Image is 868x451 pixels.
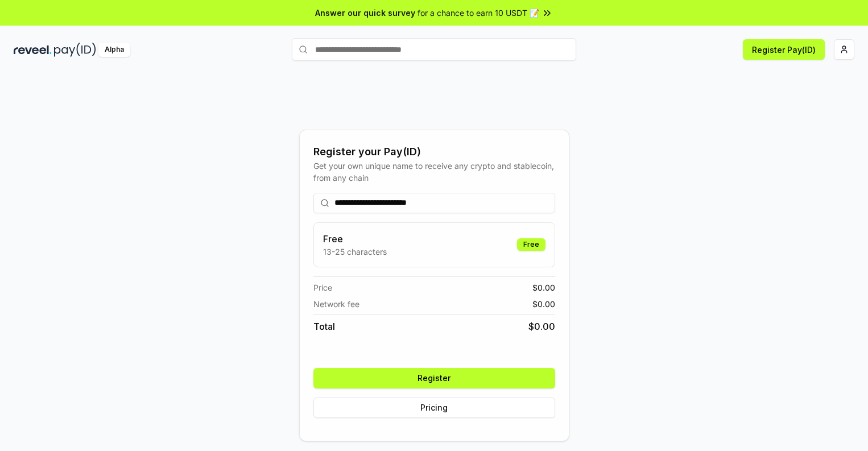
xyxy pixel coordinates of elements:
[323,246,387,258] p: 13-25 characters
[313,298,359,310] span: Network fee
[532,282,555,293] span: $ 0.00
[313,398,555,418] button: Pricing
[313,368,555,388] button: Register
[98,43,130,57] div: Alpha
[313,160,555,184] div: Get your own unique name to receive any crypto and stablecoin, from any chain
[517,238,545,251] div: Free
[54,43,96,57] img: pay_id
[14,43,52,57] img: reveel_dark
[313,282,332,293] span: Price
[532,298,555,310] span: $ 0.00
[743,39,825,60] button: Register Pay(ID)
[323,232,387,246] h3: Free
[528,320,555,333] span: $ 0.00
[418,7,539,19] span: for a chance to earn 10 USDT 📝
[315,7,415,19] span: Answer our quick survey
[313,320,335,333] span: Total
[313,144,555,160] div: Register your Pay(ID)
